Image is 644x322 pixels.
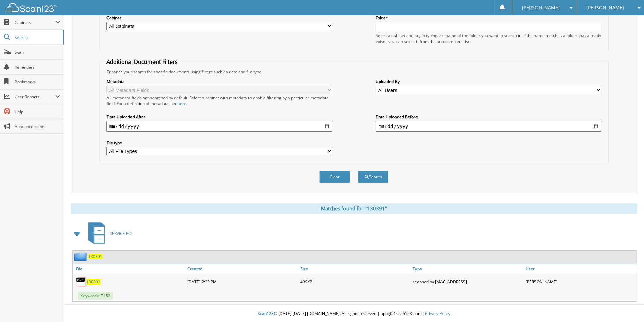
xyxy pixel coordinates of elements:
label: Cabinet [106,15,332,21]
img: scan123-logo-white.svg [7,3,57,12]
button: Clear [319,171,350,183]
legend: Additional Document Filters [103,58,181,66]
a: 130391 [86,279,100,285]
div: Matches found for "130391" [71,203,637,214]
input: start [106,121,332,132]
label: Uploaded By [376,79,601,84]
input: end [376,121,601,132]
span: Announcements [15,124,60,129]
span: Help [15,109,60,115]
a: 130391 [88,254,102,259]
img: folder2.png [74,252,88,261]
div: All metadata fields are searched by default. Select a cabinet with metadata to enable filtering b... [106,95,332,106]
div: 499KB [299,275,411,289]
span: User Reports [15,94,55,100]
div: [DATE] 2:23 PM [186,275,299,289]
a: Size [299,264,411,273]
a: here [177,101,186,106]
span: [PERSON_NAME] [522,6,560,10]
span: SERVICE RO [110,231,132,237]
div: Select a cabinet and begin typing the name of the folder you want to search in. If the name match... [376,33,601,44]
a: Type [411,264,524,273]
button: Search [358,171,388,183]
label: Date Uploaded After [106,114,332,120]
span: Cabinets [15,20,55,25]
span: Search [15,34,59,40]
iframe: Chat Widget [610,290,644,322]
span: Scan123 [258,311,274,316]
a: User [524,264,637,273]
span: Keywords: 7152 [78,292,113,300]
span: Scan [15,49,60,55]
a: Privacy Policy [425,311,450,316]
span: Bookmarks [15,79,60,85]
label: Date Uploaded Before [376,114,601,120]
span: [PERSON_NAME] [586,6,624,10]
a: File [73,264,186,273]
img: PDF.png [76,277,86,287]
a: SERVICE RO [84,220,132,247]
a: Created [186,264,299,273]
label: Metadata [106,79,332,84]
div: [PERSON_NAME] [524,275,637,289]
div: Enhance your search for specific documents using filters such as date and file type. [103,69,605,75]
label: Folder [376,15,601,21]
span: Reminders [15,64,60,70]
div: scanned by [MAC_ADDRESS] [411,275,524,289]
label: File type [106,140,332,146]
div: © [DATE]-[DATE] [DOMAIN_NAME]. All rights reserved | appg02-scan123-com | [64,305,644,322]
